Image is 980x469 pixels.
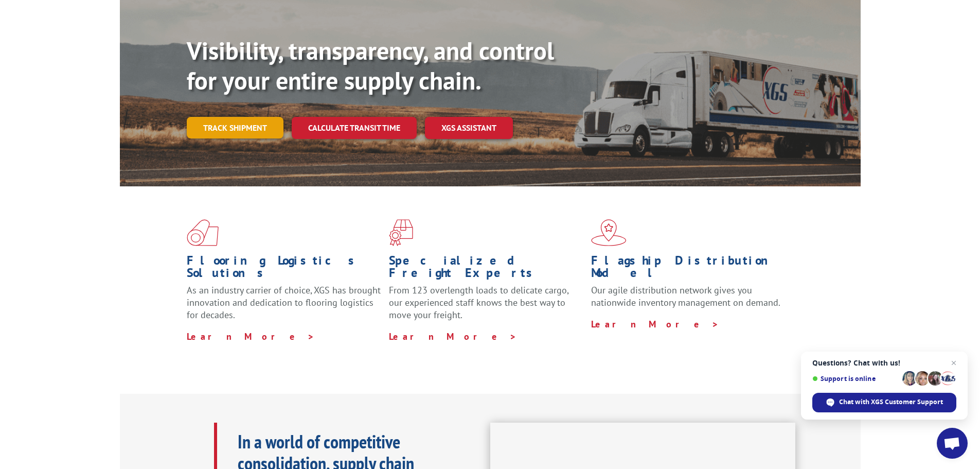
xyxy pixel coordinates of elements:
h1: Flooring Logistics Solutions [187,254,381,284]
img: xgs-icon-focused-on-flooring-red [389,219,413,246]
span: Chat with XGS Customer Support [839,397,943,407]
a: Open chat [937,428,968,459]
p: From 123 overlength loads to delicate cargo, our experienced staff knows the best way to move you... [389,284,583,330]
span: Chat with XGS Customer Support [812,393,956,412]
b: Visibility, transparency, and control for your entire supply chain. [187,34,554,96]
span: Questions? Chat with us! [812,359,956,367]
span: Support is online [812,375,899,383]
a: Learn More > [187,331,315,342]
a: Learn More > [591,318,719,330]
img: xgs-icon-total-supply-chain-intelligence-red [187,219,219,246]
a: Learn More > [389,331,517,342]
h1: Flagship Distribution Model [591,254,786,284]
a: XGS ASSISTANT [425,117,513,139]
img: xgs-icon-flagship-distribution-model-red [591,219,627,246]
a: Track shipment [187,117,283,138]
span: As an industry carrier of choice, XGS has brought innovation and dedication to flooring logistics... [187,284,381,321]
span: Our agile distribution network gives you nationwide inventory management on demand. [591,284,780,308]
h1: Specialized Freight Experts [389,254,583,284]
a: Calculate transit time [292,117,417,139]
